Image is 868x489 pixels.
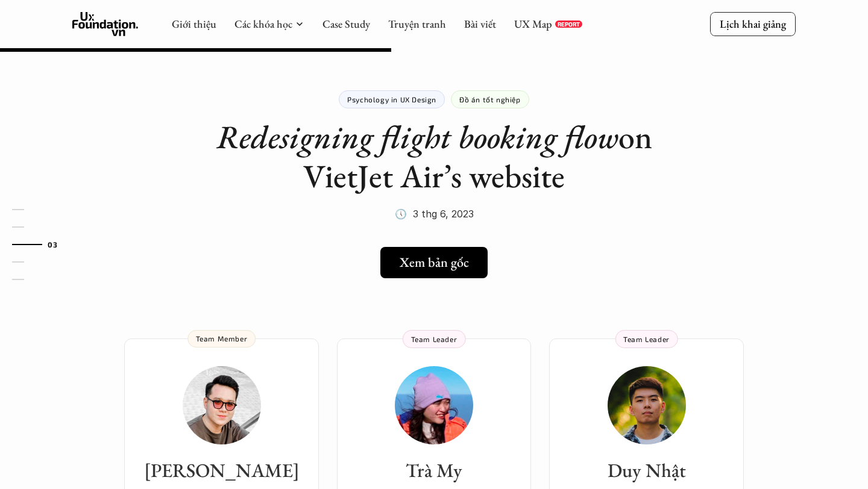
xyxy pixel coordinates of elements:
a: Xem bản gốc [380,247,488,278]
p: Lịch khai giảng [720,17,786,31]
h3: Trà My [349,459,519,482]
a: Giới thiệu [172,17,216,31]
a: Case Study [322,17,370,31]
p: Psychology in UX Design [347,95,436,104]
p: Team Member [196,334,248,343]
p: Team Leader [411,335,458,343]
a: Lịch khai giảng [710,12,796,36]
h3: [PERSON_NAME] [136,459,307,482]
a: Các khóa học [234,17,292,31]
a: Truyện tranh [388,17,446,31]
h1: on VietJet Air’s website [193,117,675,196]
p: Team Leader [623,335,670,343]
strong: 03 [48,240,57,249]
h3: Duy Nhật [561,459,732,482]
a: Bài viết [464,17,496,31]
p: Đồ án tốt nghiệp [459,95,521,104]
p: REPORT [558,20,580,28]
a: REPORT [555,20,582,28]
h5: Xem bản gốc [400,255,469,270]
em: Redesigning flight booking flow [216,116,618,158]
p: 🕔 3 thg 6, 2023 [395,205,474,223]
a: 03 [12,237,69,252]
a: UX Map [514,17,552,31]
